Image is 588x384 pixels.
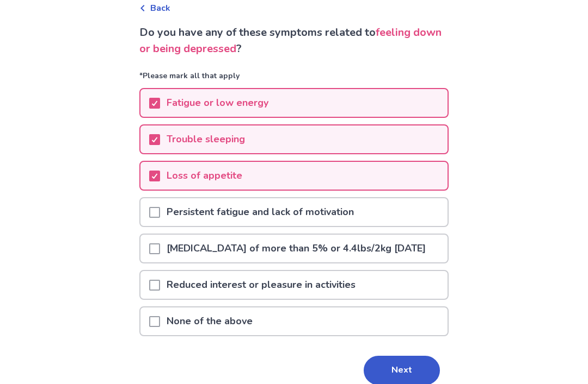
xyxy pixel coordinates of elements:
p: None of the above [160,307,259,335]
p: [MEDICAL_DATA] of more than 5% or 4.4lbs/2kg [DATE] [160,235,432,262]
p: Trouble sleeping [160,125,252,153]
p: *Please mark all that apply [139,70,449,88]
span: Back [150,2,170,15]
p: Do you have any of these symptoms related to ? [139,24,449,57]
p: Loss of appetite [160,162,249,190]
p: Persistent fatigue and lack of motivation [160,198,360,226]
p: Fatigue or low energy [160,89,275,117]
p: Reduced interest or pleasure in activities [160,271,362,299]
